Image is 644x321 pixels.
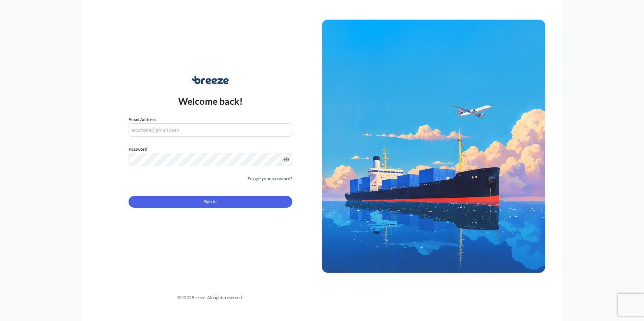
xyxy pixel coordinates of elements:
img: Ship illustration [322,20,545,273]
label: Email Address [129,116,156,123]
label: Password [129,146,292,153]
button: Show password [283,157,289,163]
div: © 2025 Breeze. All rights reserved. [99,294,322,301]
span: Sign In [204,198,217,205]
p: Welcome back! [178,95,243,107]
button: Sign In [129,196,292,208]
a: Forgot your password? [248,175,292,183]
input: example@gmail.com [129,123,292,137]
